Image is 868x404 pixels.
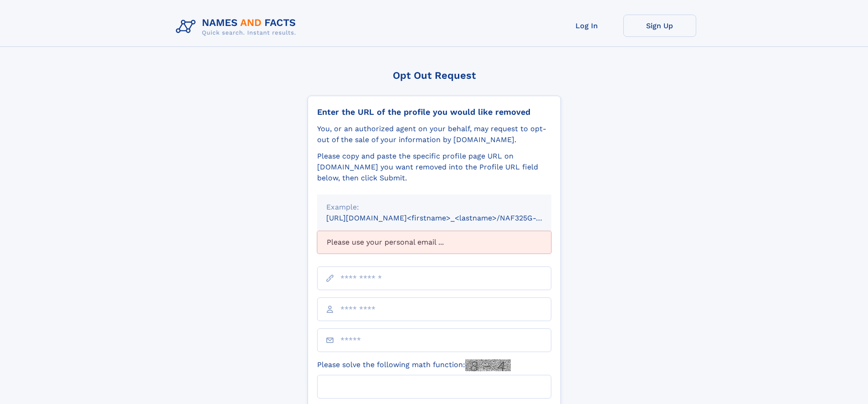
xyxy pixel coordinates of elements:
a: Log In [550,15,623,37]
div: Enter the URL of the profile you would like removed [317,107,551,117]
div: Please use your personal email ... [317,231,551,254]
div: You, or an authorized agent on your behalf, may request to opt-out of the sale of your informatio... [317,123,551,145]
small: [URL][DOMAIN_NAME]<firstname>_<lastname>/NAF325G-xxxxxxxx [326,214,569,222]
label: Please solve the following math function: [317,359,511,371]
div: Please copy and paste the specific profile page URL on [DOMAIN_NAME] you want removed into the Pr... [317,151,551,184]
div: Opt Out Request [308,70,561,81]
a: Sign Up [623,15,696,37]
div: Example: [326,202,542,213]
img: Logo Names and Facts [172,15,303,39]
